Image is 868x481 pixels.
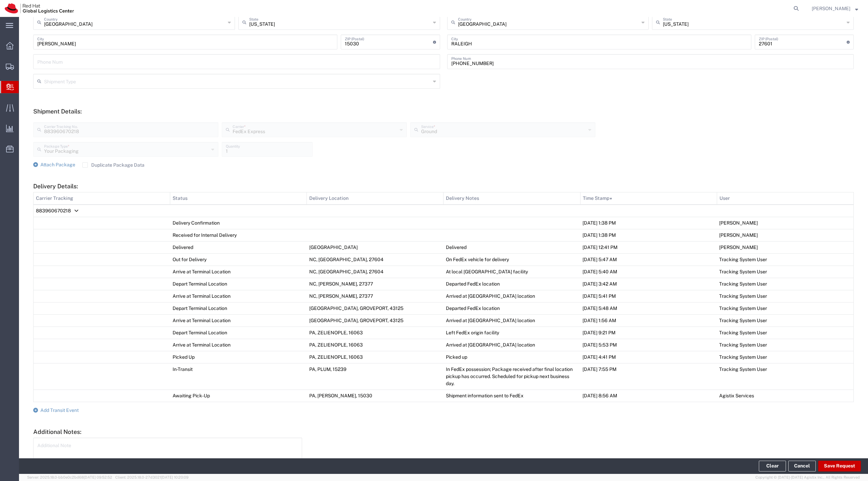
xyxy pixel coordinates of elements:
[580,339,717,351] td: [DATE] 5:53 PM
[818,461,861,472] button: Save Request
[580,241,717,253] td: [DATE] 12:41 PM
[717,229,853,241] td: [PERSON_NAME]
[170,351,307,363] td: Picked Up
[443,266,580,278] td: At local [GEOGRAPHIC_DATA] facility
[717,241,853,253] td: [PERSON_NAME]
[717,363,853,390] td: Tracking System User
[580,253,717,266] td: [DATE] 5:47 AM
[717,327,853,339] td: Tracking System User
[580,229,717,241] td: [DATE] 1:38 PM
[33,192,854,402] table: Delivery Details:
[443,290,580,302] td: Arrived at [GEOGRAPHIC_DATA] location
[717,302,853,314] td: Tracking System User
[40,407,79,413] span: Add Transit Event
[170,253,307,266] td: Out for Delivery
[84,475,112,479] span: [DATE] 09:52:52
[811,4,859,13] button: [PERSON_NAME]
[717,339,853,351] td: Tracking System User
[34,192,170,205] th: Carrier Tracking
[443,351,580,363] td: Picked up
[443,278,580,290] td: Departed FedEx location
[307,351,443,363] td: PA, ZELIENOPLE, 16063
[33,183,854,190] h5: Delivery Details:
[717,266,853,278] td: Tracking System User
[307,290,443,302] td: NC, [PERSON_NAME], 27377
[580,302,717,314] td: [DATE] 5:48 AM
[580,217,717,229] td: [DATE] 1:38 PM
[170,290,307,302] td: Arrive at Terminal Location
[5,3,74,14] img: logo
[307,266,443,278] td: NC, [GEOGRAPHIC_DATA], 27604
[170,278,307,290] td: Depart Terminal Location
[580,192,717,205] th: Time Stamp
[717,278,853,290] td: Tracking System User
[27,475,112,479] span: Server: 2025.18.0-bb0e0c2bd68
[580,266,717,278] td: [DATE] 5:40 AM
[307,278,443,290] td: NC, [PERSON_NAME], 27377
[717,351,853,363] td: Tracking System User
[443,253,580,266] td: On FedEx vehicle for delivery
[307,327,443,339] td: PA, ZELIENOPLE, 16063
[580,278,717,290] td: [DATE] 3:42 AM
[170,314,307,327] td: Arrive at Terminal Location
[443,302,580,314] td: Departed FedEx location
[170,229,307,241] td: Received for Internal Delivery
[307,363,443,390] td: PA, PLUM, 15239
[161,475,189,479] span: [DATE] 10:20:09
[36,208,71,213] span: 883960670218
[307,253,443,266] td: NC, [GEOGRAPHIC_DATA], 27604
[40,162,75,167] span: Attach Package
[812,5,850,12] span: Soojung Mansberger
[717,314,853,327] td: Tracking System User
[170,363,307,390] td: In-Transit
[580,314,717,327] td: [DATE] 1:56 AM
[307,302,443,314] td: [GEOGRAPHIC_DATA], GROVEPORT, 43125
[717,192,853,205] th: User
[115,475,189,479] span: Client: 2025.18.0-27d3021
[580,390,717,402] td: [DATE] 8:56 AM
[788,461,816,472] a: Cancel
[443,390,580,402] td: Shipment information sent to FedEx
[580,327,717,339] td: [DATE] 9:21 PM
[443,241,580,253] td: Delivered
[580,351,717,363] td: [DATE] 4:41 PM
[170,339,307,351] td: Arrive at Terminal Location
[33,108,854,115] h5: Shipment Details:
[170,241,307,253] td: Delivered
[170,192,307,205] th: Status
[755,475,860,480] span: Copyright © [DATE]-[DATE] Agistix Inc., All Rights Reserved
[307,390,443,402] td: PA, [PERSON_NAME], 15030
[307,314,443,327] td: [GEOGRAPHIC_DATA], GROVEPORT, 43125
[443,327,580,339] td: Left FedEx origin facility
[307,339,443,351] td: PA, ZELIENOPLE, 16063
[443,363,580,390] td: In FedEx possession; Package received after final location pickup has occurred. Scheduled for pic...
[307,192,443,205] th: Delivery Location
[170,302,307,314] td: Depart Terminal Location
[33,428,854,435] h5: Additional Notes:
[443,192,580,205] th: Delivery Notes
[717,390,853,402] td: Agistix Services
[170,217,307,229] td: Delivery Confirmation
[307,241,443,253] td: [GEOGRAPHIC_DATA]
[170,390,307,402] td: Awaiting Pick-Up
[717,217,853,229] td: [PERSON_NAME]
[170,266,307,278] td: Arrive at Terminal Location
[759,461,786,472] button: Clear
[580,290,717,302] td: [DATE] 5:41 PM
[443,314,580,327] td: Arrived at [GEOGRAPHIC_DATA] location
[717,253,853,266] td: Tracking System User
[443,339,580,351] td: Arrived at [GEOGRAPHIC_DATA] location
[170,327,307,339] td: Depart Terminal Location
[82,162,144,168] label: Duplicate Package Data
[580,363,717,390] td: [DATE] 7:55 PM
[717,290,853,302] td: Tracking System User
